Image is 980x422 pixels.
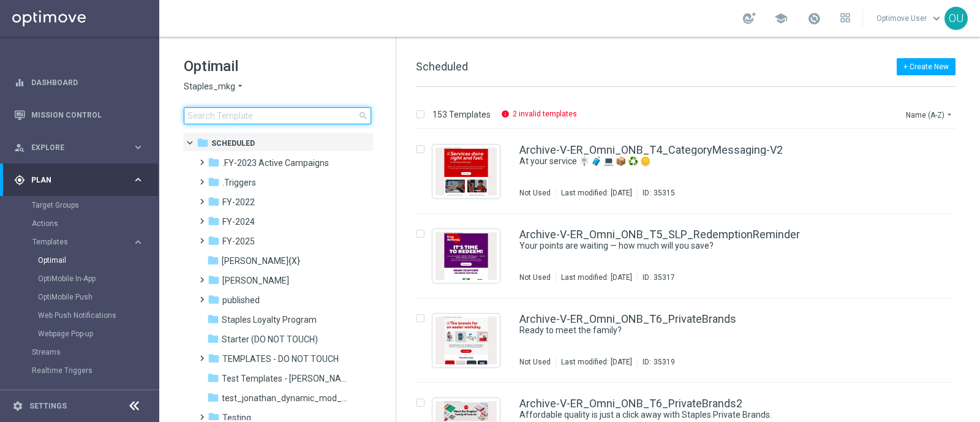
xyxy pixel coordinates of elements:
[184,107,371,124] input: Search Template
[519,145,783,156] a: Archive-V-ER_Omni_ONB_T4_CategoryMessaging-V2
[32,347,127,357] a: Streams
[197,137,209,149] i: folder
[132,141,144,153] i: keyboard_arrow_right
[519,409,903,421] div: Affordable quality is just a click away with Staples Private Brands.
[944,110,954,119] i: arrow_drop_down
[416,60,468,73] span: Scheduled
[32,366,127,375] a: Realtime Triggers
[944,7,968,30] div: OU
[222,216,255,227] span: FY-2024
[519,229,800,240] a: Archive-V-ER_Omni_ONB_T5_SLP_RedemptionReminder
[513,109,577,119] p: 2 invalid templates
[32,214,158,233] div: Actions
[637,357,675,367] div: ID:
[14,99,144,131] div: Mission Control
[222,157,329,168] span: .FY-2023 Active Campaigns
[654,188,675,198] div: 35315
[14,142,25,153] i: person_search
[12,401,23,412] i: settings
[519,325,903,336] div: Ready to meet the family?
[435,232,497,280] img: 35317.jpeg
[519,156,875,167] a: At your service 🪧 🧳 💻 📦 ♻️ 🪙
[32,237,145,247] div: Templates keyboard_arrow_right
[31,176,132,184] span: Plan
[207,391,219,404] i: folder
[38,274,127,284] a: OptiMobile In-App
[222,295,260,306] span: published
[654,273,675,282] div: 35317
[519,357,551,367] div: Not Used
[875,9,944,28] a: Optimove Userkeyboard_arrow_down
[32,219,127,228] a: Actions
[13,110,145,120] div: Mission Control
[222,393,348,404] span: test_jonathan_dynamic_mod_{X}
[13,175,145,185] button: gps_fixed Plan keyboard_arrow_right
[235,81,245,92] i: arrow_drop_down
[207,313,219,325] i: folder
[31,66,144,99] a: Dashboard
[208,195,220,208] i: folder
[519,325,875,336] a: Ready to meet the family?
[404,214,978,298] div: Press SPACE to select this row.
[519,188,551,198] div: Not Used
[556,357,637,367] div: Last modified: [DATE]
[519,240,903,252] div: Your points are waiting — how much will you save?
[38,251,158,269] div: Optimail
[184,81,235,92] span: Staples_mkg
[14,175,132,186] div: Plan
[14,175,25,186] i: gps_fixed
[38,269,158,288] div: OptiMobile In-App
[132,174,144,186] i: keyboard_arrow_right
[32,238,132,246] div: Templates
[13,78,145,88] div: equalizer Dashboard
[519,240,875,252] a: Your points are waiting — how much will you save?
[32,238,120,246] span: Templates
[14,142,132,153] div: Explore
[38,311,127,320] a: Web Push Notifications
[32,233,158,343] div: Templates
[184,56,371,76] h1: Optimail
[208,274,220,286] i: folder
[222,197,255,208] span: FY-2022
[222,353,339,364] span: TEMPLATES - DO NOT TOUCH
[132,236,144,248] i: keyboard_arrow_right
[637,188,675,198] div: ID:
[38,288,158,306] div: OptiMobile Push
[208,293,220,306] i: folder
[31,99,144,131] a: Mission Control
[222,255,300,266] span: jonathan_pr_test_{X}
[32,196,158,214] div: Target Groups
[501,110,510,118] i: info
[38,325,158,343] div: Webpage Pop-up
[435,148,497,195] img: 35315.jpeg
[222,334,318,345] span: Starter (DO NOT TOUCH)
[32,361,158,380] div: Realtime Triggers
[208,176,220,188] i: folder
[222,373,348,384] span: Test Templates - Jonas
[556,188,637,198] div: Last modified: [DATE]
[207,254,219,266] i: folder
[404,298,978,383] div: Press SPACE to select this row.
[208,215,220,227] i: folder
[519,273,551,282] div: Not Used
[222,177,256,188] span: .Triggers
[13,143,145,153] button: person_search Explore keyboard_arrow_right
[31,144,132,151] span: Explore
[897,58,956,75] button: + Create New
[184,81,245,92] button: Staples_mkg arrow_drop_down
[519,156,903,167] div: At your service 🪧 🧳 💻 📦 ♻️ 🪙
[207,372,219,384] i: folder
[38,329,127,339] a: Webpage Pop-up
[222,314,317,325] span: Staples Loyalty Program
[211,138,255,149] span: Scheduled
[358,111,368,121] span: search
[905,107,956,122] button: Name (A-Z)arrow_drop_down
[32,200,127,210] a: Target Groups
[29,402,67,410] a: Settings
[654,357,675,367] div: 35319
[14,77,25,88] i: equalizer
[432,109,491,120] p: 153 Templates
[519,398,742,409] a: Archive-V-ER_Omni_ONB_T6_PrivateBrands2
[519,409,875,421] a: Affordable quality is just a click away with Staples Private Brands.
